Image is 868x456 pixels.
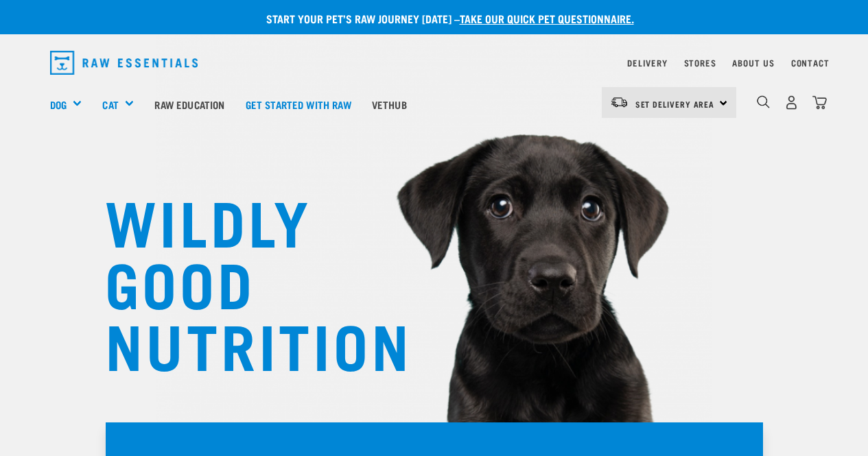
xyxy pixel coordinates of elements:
[50,51,198,75] img: Raw Essentials Logo
[144,77,235,132] a: Raw Education
[627,60,667,65] a: Delivery
[39,45,830,80] nav: dropdown navigation
[757,95,770,108] img: home-icon-1@2x.png
[105,189,379,374] h1: WILDLY GOOD NUTRITION
[460,15,634,21] a: take our quick pet questionnaire.
[812,95,827,110] img: home-icon@2x.png
[635,101,715,106] span: Set Delivery Area
[50,97,67,112] a: Dog
[235,77,362,132] a: Get started with Raw
[791,60,830,65] a: Contact
[684,60,716,65] a: Stores
[362,77,417,132] a: Vethub
[732,60,774,65] a: About Us
[610,96,629,108] img: van-moving.png
[102,97,118,112] a: Cat
[784,95,799,110] img: user.png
